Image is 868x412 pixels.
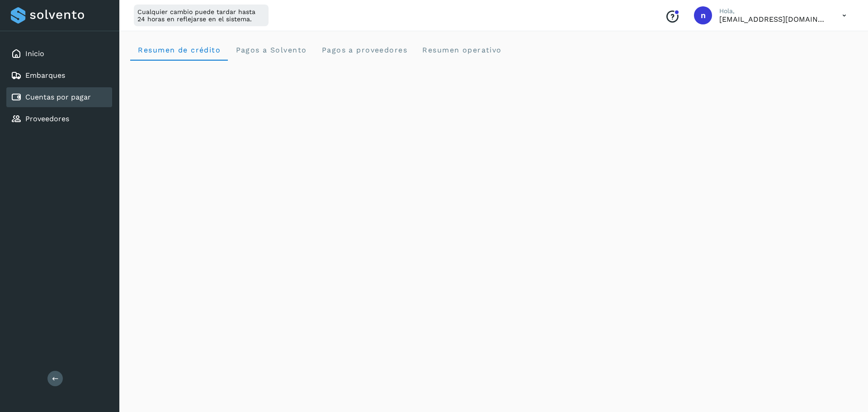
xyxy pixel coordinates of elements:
[6,87,112,107] div: Cuentas por pagar
[25,71,65,80] a: Embarques
[25,49,44,58] a: Inicio
[422,46,502,54] span: Resumen operativo
[6,44,112,64] div: Inicio
[6,109,112,129] div: Proveedores
[235,46,307,54] span: Pagos a Solvento
[137,46,221,54] span: Resumen de crédito
[321,46,407,54] span: Pagos a proveedores
[719,7,828,15] p: Hola,
[25,114,69,123] a: Proveedores
[6,66,112,85] div: Embarques
[25,93,91,101] a: Cuentas por pagar
[134,5,269,26] div: Cualquier cambio puede tardar hasta 24 horas en reflejarse en el sistema.
[719,15,828,24] p: niagara+prod@solvento.mx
